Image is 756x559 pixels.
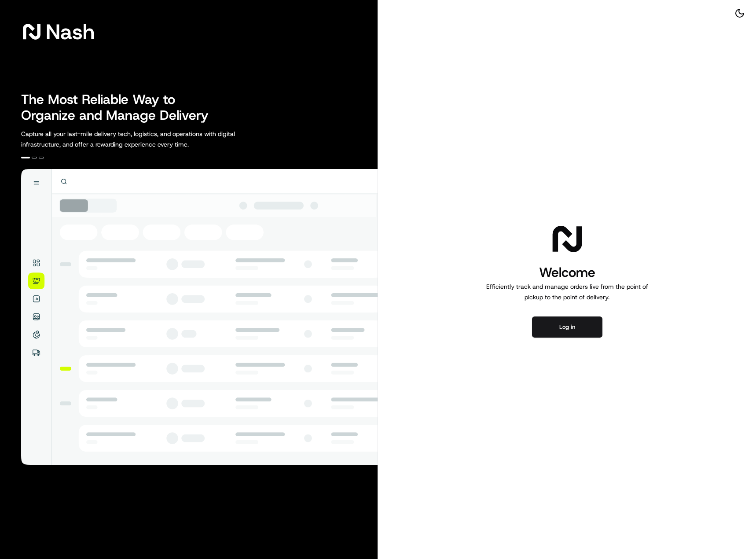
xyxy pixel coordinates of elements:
h2: The Most Reliable Way to Organize and Manage Delivery [21,92,218,123]
p: Efficiently track and manage orders live from the point of pickup to the point of delivery. [483,281,652,302]
button: Log in [532,316,602,338]
h1: Welcome [483,264,652,281]
img: illustration [21,169,378,465]
p: Capture all your last-mile delivery tech, logistics, and operations with digital infrastructure, ... [21,129,275,150]
span: Nash [46,23,95,40]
